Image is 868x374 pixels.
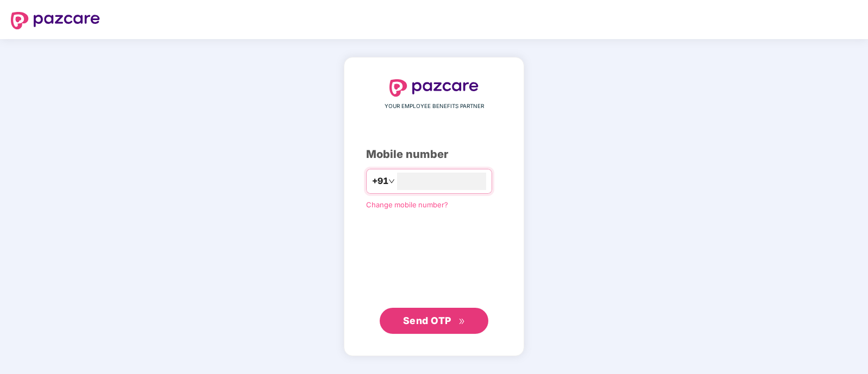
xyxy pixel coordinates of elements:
[403,315,451,326] span: Send OTP
[366,146,502,163] div: Mobile number
[389,79,479,97] img: logo
[380,308,488,334] button: Send OTPdouble-right
[458,318,466,325] span: double-right
[385,102,484,111] span: YOUR EMPLOYEE BENEFITS PARTNER
[366,200,448,209] a: Change mobile number?
[388,178,395,185] span: down
[372,174,388,188] span: +91
[11,12,100,29] img: logo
